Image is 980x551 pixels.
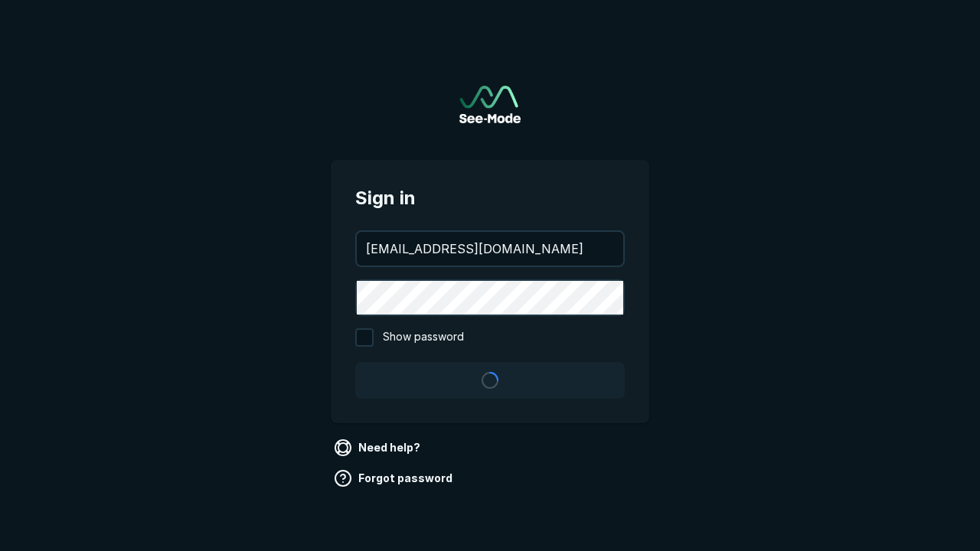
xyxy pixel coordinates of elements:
span: Sign in [355,184,625,212]
img: See-Mode Logo [459,86,521,123]
input: your@email.com [357,232,623,266]
a: Forgot password [331,466,459,491]
a: Need help? [331,435,426,460]
a: Go to sign in [459,86,521,123]
span: Show password [383,328,464,347]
